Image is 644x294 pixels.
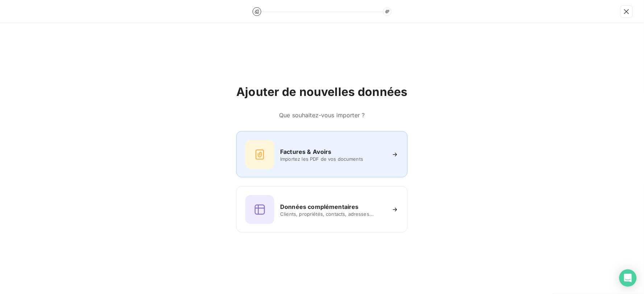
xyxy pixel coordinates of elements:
[236,85,407,99] h2: Ajouter de nouvelles données
[619,269,637,287] div: Open Intercom Messenger
[280,211,385,217] span: Clients, propriétés, contacts, adresses...
[280,202,358,211] h6: Données complémentaires
[280,156,385,162] span: Importez les PDF de vos documents
[236,111,407,119] h6: Que souhaitez-vous importer ?
[280,147,332,156] h6: Factures & Avoirs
